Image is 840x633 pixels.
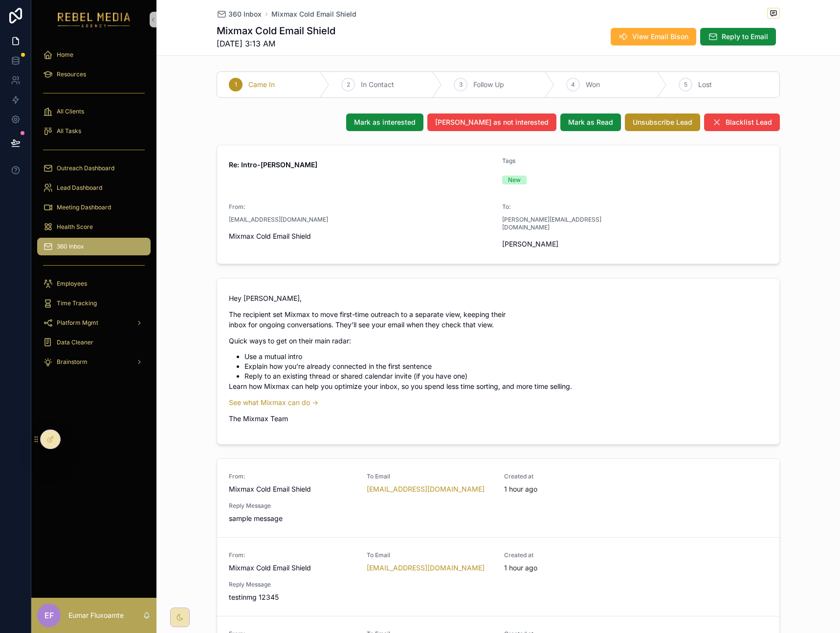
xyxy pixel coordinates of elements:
[625,113,700,131] button: Unsubscribe Lead
[560,113,621,131] button: Mark as Read
[57,223,93,231] span: Health Score
[37,66,151,83] a: Resources
[217,459,779,537] a: From:Mixmax Cold Email ShieldTo Email[EMAIL_ADDRESS][DOMAIN_NAME]Created at1 hour agoReply Messag...
[37,218,151,236] a: Health Score
[229,563,355,573] span: Mixmax Cold Email Shield
[229,484,355,494] span: Mixmax Cold Email Shield
[37,159,151,177] a: Outreach Dashboard
[435,117,549,127] span: [PERSON_NAME] as not interested
[235,81,237,89] span: 1
[504,551,630,559] span: Created at
[68,610,124,620] p: Eumar Fluxoamte
[502,239,631,249] span: [PERSON_NAME]
[37,46,151,64] a: Home
[504,473,630,480] span: Created at
[229,551,355,559] span: From:
[568,117,613,127] span: Mark as Read
[271,9,356,19] a: Mixmax Cold Email Shield
[244,371,768,381] li: Reply to an existing thread or shared calendar invite (if you have one)
[508,176,521,184] div: New
[57,203,111,211] span: Meeting Dashboard
[367,563,485,573] a: [EMAIL_ADDRESS][DOMAIN_NAME]
[58,12,131,27] img: App logo
[217,24,335,38] h1: Mixmax Cold Email Shield
[229,160,317,169] strong: Re: Intro-[PERSON_NAME]
[228,9,262,19] span: 360 Inbox
[473,80,504,90] span: Follow Up
[722,32,768,42] span: Reply to Email
[504,484,537,494] p: 1 hour ago
[57,108,84,115] span: All Clients
[248,80,275,90] span: Came In
[229,293,768,303] p: Hey [PERSON_NAME],
[229,309,768,330] p: The recipient set Mixmax to move first-time outreach to a separate view, keeping their inbox for ...
[31,39,156,384] div: scrollable content
[44,610,54,621] span: EF
[57,243,84,250] span: 360 Inbox
[229,413,768,424] p: The Mixmax Team
[346,113,423,131] button: Mark as interested
[502,203,511,210] span: To:
[571,81,575,89] span: 4
[367,473,493,480] span: To Email
[586,80,600,90] span: Won
[37,122,151,140] a: All Tasks
[57,164,114,172] span: Outreach Dashboard
[37,314,151,332] a: Platform Mgmt
[427,113,556,131] button: [PERSON_NAME] as not interested
[217,38,335,49] span: [DATE] 3:13 AM
[57,339,93,346] span: Data Cleaner
[217,537,779,616] a: From:Mixmax Cold Email ShieldTo Email[EMAIL_ADDRESS][DOMAIN_NAME]Created at1 hour agoReply Messag...
[229,336,768,346] p: Quick ways to get on their main radar:
[700,28,776,45] button: Reply to Email
[57,358,88,366] span: Brainstorm
[229,216,328,224] span: [EMAIL_ADDRESS][DOMAIN_NAME]
[347,81,350,89] span: 2
[698,80,712,90] span: Lost
[37,353,151,371] a: Brainstorm
[611,28,696,45] button: View Email Bison
[632,32,688,42] span: View Email Bison
[244,352,768,362] li: Use a mutual intro
[37,179,151,197] a: Lead Dashboard
[37,275,151,293] a: Employees
[354,117,416,127] span: Mark as interested
[229,381,768,391] p: Learn how Mixmax can help you optimize your inbox, so you spend less time sorting, and more time ...
[57,299,97,307] span: Time Tracking
[229,473,355,480] span: From:
[229,203,245,210] span: From:
[37,103,151,120] a: All Clients
[504,563,537,573] p: 1 hour ago
[229,581,768,588] span: Reply Message
[502,157,515,164] span: Tags
[57,319,98,327] span: Platform Mgmt
[229,398,318,407] a: See what Mixmax can do →
[502,216,631,231] span: [PERSON_NAME][EMAIL_ADDRESS][DOMAIN_NAME]
[684,81,687,89] span: 5
[229,592,768,602] span: testinmg 12345
[244,362,768,371] li: Explain how you’re already connected in the first sentence
[37,199,151,216] a: Meeting Dashboard
[726,117,772,127] span: Blacklist Lead
[361,80,394,90] span: In Contact
[57,70,86,78] span: Resources
[37,238,151,255] a: 360 Inbox
[633,117,692,127] span: Unsubscribe Lead
[57,184,102,192] span: Lead Dashboard
[704,113,780,131] button: Blacklist Lead
[57,51,73,59] span: Home
[57,280,87,288] span: Employees
[367,484,485,494] a: [EMAIL_ADDRESS][DOMAIN_NAME]
[37,294,151,312] a: Time Tracking
[229,231,494,241] span: Mixmax Cold Email Shield
[367,551,493,559] span: To Email
[229,514,768,523] span: sample message
[37,334,151,351] a: Data Cleaner
[217,9,262,19] a: 360 Inbox
[459,81,463,89] span: 3
[57,127,81,135] span: All Tasks
[229,502,768,510] span: Reply Message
